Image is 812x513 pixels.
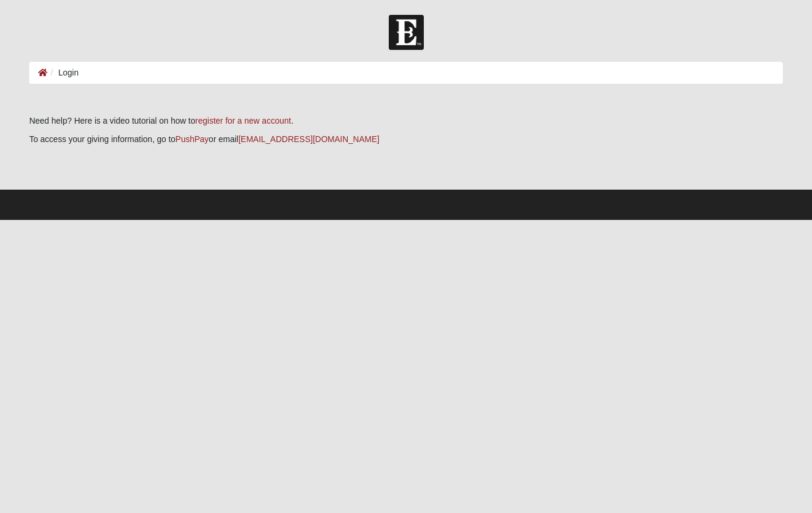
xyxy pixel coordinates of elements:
p: To access your giving information, go to or email [29,133,783,146]
a: register for a new account [196,116,291,125]
p: Need help? Here is a video tutorial on how to . [29,115,783,127]
li: Login [48,67,78,79]
a: PushPay [175,134,209,144]
img: Church of Eleven22 Logo [389,15,424,50]
a: [EMAIL_ADDRESS][DOMAIN_NAME] [238,134,379,144]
